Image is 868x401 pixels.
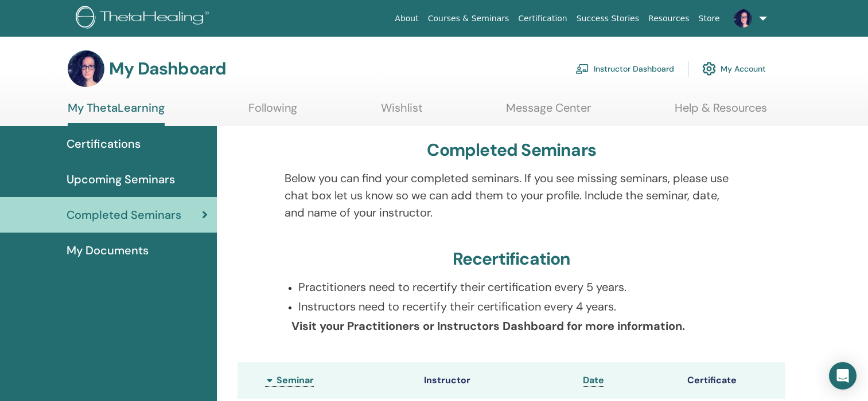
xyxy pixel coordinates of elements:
[390,8,423,29] a: About
[583,374,604,387] a: Date
[109,58,226,79] h3: My Dashboard
[76,6,213,32] img: logo.png
[298,278,738,296] p: Practitioners need to recertify their certification every 5 years.
[682,362,785,399] th: Certificate
[67,135,141,152] span: Certifications
[575,64,589,74] img: chalkboard-teacher.svg
[694,8,725,29] a: Store
[67,171,175,188] span: Upcoming Seminars
[644,8,694,29] a: Resources
[675,101,767,123] a: Help & Resources
[506,101,591,123] a: Message Center
[702,56,766,81] a: My Account
[68,50,104,87] img: default.jpg
[418,362,577,399] th: Instructor
[67,206,181,223] span: Completed Seminars
[513,8,571,29] a: Certification
[575,56,674,81] a: Instructor Dashboard
[291,319,685,333] b: Visit your Practitioners or Instructors Dashboard for more information.
[285,170,738,221] p: Below you can find your completed seminars. If you see missing seminars, please use chat box let ...
[248,101,297,123] a: Following
[381,101,423,123] a: Wishlist
[453,249,571,269] h3: Recertification
[702,59,716,78] img: cog.svg
[68,101,165,126] a: My ThetaLearning
[829,362,857,390] div: Open Intercom Messenger
[734,9,752,27] img: default.jpg
[67,242,149,259] span: My Documents
[427,140,596,160] h3: Completed Seminars
[298,298,738,315] p: Instructors need to recertify their certification every 4 years.
[423,8,514,29] a: Courses & Seminars
[572,8,644,29] a: Success Stories
[583,374,604,386] span: Date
